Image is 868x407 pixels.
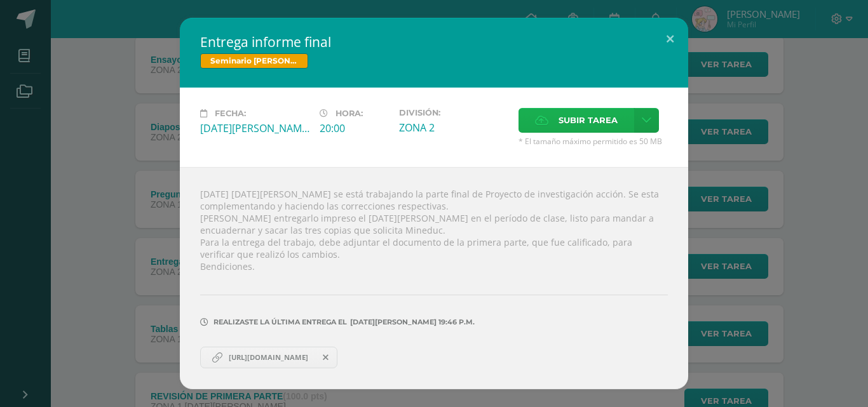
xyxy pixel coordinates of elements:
h2: Entrega informe final [200,33,668,51]
div: [DATE] [DATE][PERSON_NAME] se está trabajando la parte final de Proyecto de investigación acción.... [180,167,688,389]
div: [DATE][PERSON_NAME] [200,121,309,135]
span: * El tamaño máximo permitido es 50 MB [519,136,668,147]
a: [URL][DOMAIN_NAME] [200,347,337,368]
span: Remover entrega [315,350,337,364]
div: 20:00 [320,121,389,135]
span: Subir tarea [559,109,618,132]
label: División: [399,108,508,117]
span: Fecha: [215,109,246,118]
button: Close (Esc) [652,18,688,61]
span: Seminario [PERSON_NAME] V [200,53,308,69]
span: [URL][DOMAIN_NAME] [222,352,315,363]
div: ZONA 2 [399,121,508,135]
span: Hora: [336,109,363,118]
span: Realizaste la última entrega el [214,317,347,326]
